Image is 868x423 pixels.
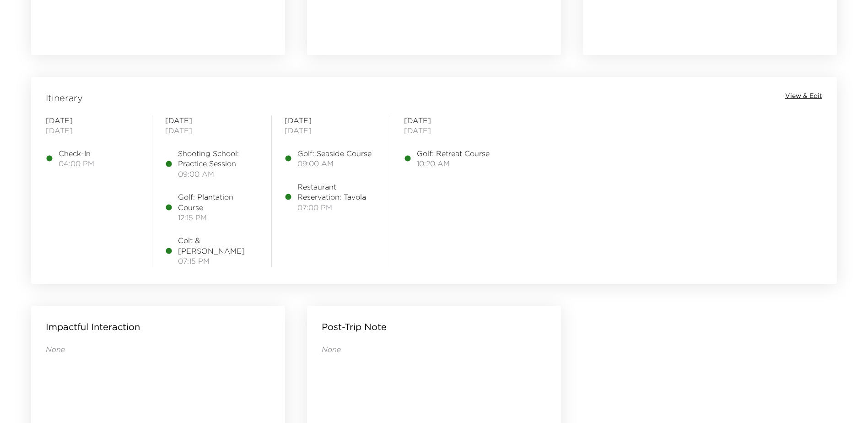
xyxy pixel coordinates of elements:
span: Shooting School: Practice Session [178,148,259,169]
span: [DATE] [46,125,139,136]
button: View & Edit [785,92,822,101]
span: [DATE] [404,125,497,136]
span: Golf: Plantation Course [178,192,259,212]
span: [DATE] [46,115,139,125]
span: 12:15 PM [178,212,259,222]
p: Post-Trip Note [322,320,387,333]
span: Colt & [PERSON_NAME] [178,235,259,256]
span: 04:00 PM [59,158,94,168]
span: Restaurant Reservation: Tavola [297,182,378,202]
span: 07:15 PM [178,256,259,266]
span: Check-In [59,148,94,158]
span: 07:00 PM [297,202,378,212]
span: [DATE] [285,125,378,136]
span: [DATE] [404,115,497,125]
span: 09:00 AM [297,158,372,168]
span: 10:20 AM [417,158,490,168]
span: [DATE] [165,115,259,125]
span: [DATE] [165,125,259,136]
span: [DATE] [285,115,378,125]
span: Golf: Retreat Course [417,148,490,158]
span: 09:00 AM [178,169,259,179]
p: None [46,344,270,354]
p: Impactful Interaction [46,320,140,333]
p: None [322,344,546,354]
span: Itinerary [46,92,83,104]
span: Golf: Seaside Course [297,148,372,158]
